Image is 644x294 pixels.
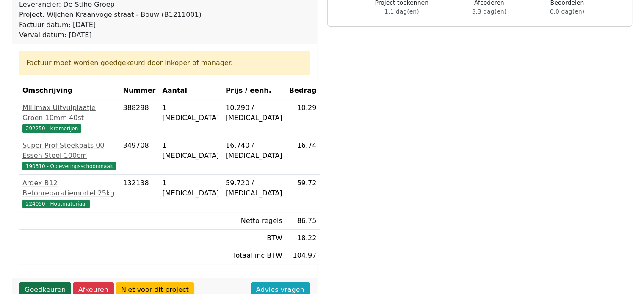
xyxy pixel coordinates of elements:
[286,137,320,175] td: 16.74
[226,178,282,198] div: 59.720 / [MEDICAL_DATA]
[286,175,320,212] td: 59.72
[222,82,286,99] th: Prijs / eenh.
[19,20,202,30] div: Factuur datum: [DATE]
[162,178,219,198] div: 1 [MEDICAL_DATA]
[22,162,116,170] span: 190310 - Opleveringsschoonmaak
[22,178,116,198] div: Ardex B12 Betonreparatiemortel 25kg
[222,230,286,247] td: BTW
[22,140,116,161] div: Super Prof Steekbats 00 Essen Steel 100cm
[286,247,320,264] td: 104.97
[286,230,320,247] td: 18.22
[222,247,286,264] td: Totaal inc BTW
[550,8,584,15] span: 0.0 dag(en)
[222,212,286,230] td: Netto regels
[472,8,506,15] span: 3.3 dag(en)
[162,140,219,161] div: 1 [MEDICAL_DATA]
[226,103,282,123] div: 10.290 / [MEDICAL_DATA]
[22,103,116,123] div: Millimax Uitvulplaatje Groen 10mm 40st
[22,140,116,171] a: Super Prof Steekbats 00 Essen Steel 100cm190310 - Opleveringsschoonmaak
[286,82,320,99] th: Bedrag
[162,103,219,123] div: 1 [MEDICAL_DATA]
[119,137,159,175] td: 349708
[22,178,116,209] a: Ardex B12 Betonreparatiemortel 25kg224050 - Houtmateriaal
[119,99,159,137] td: 388298
[22,103,116,133] a: Millimax Uitvulplaatje Groen 10mm 40st292250 - Kramerijen
[119,175,159,212] td: 132138
[286,99,320,137] td: 10.29
[286,212,320,230] td: 86.75
[226,140,282,161] div: 16.740 / [MEDICAL_DATA]
[119,82,159,99] th: Nummer
[26,58,303,68] div: Factuur moet worden goedgekeurd door inkoper of manager.
[22,124,81,133] span: 292250 - Kramerijen
[22,200,90,208] span: 224050 - Houtmateriaal
[19,82,119,99] th: Omschrijving
[384,8,419,15] span: 1.1 dag(en)
[159,82,222,99] th: Aantal
[19,30,202,40] div: Verval datum: [DATE]
[19,10,202,20] div: Project: Wijchen Kraanvogelstraat - Bouw (B1211001)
